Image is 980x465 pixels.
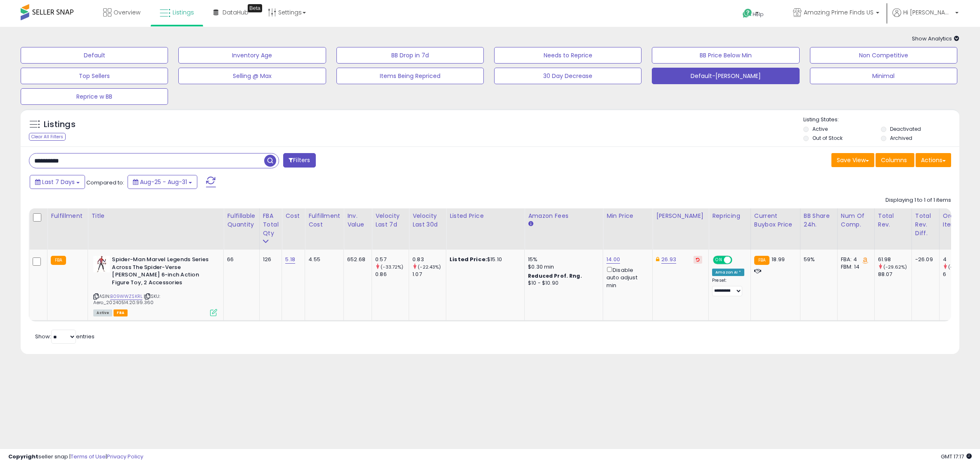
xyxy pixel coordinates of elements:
[93,256,217,315] div: ASIN:
[528,220,533,228] small: Amazon Fees.
[285,255,295,264] a: 5.18
[916,153,951,167] button: Actions
[227,212,256,229] div: Fulfillable Quantity
[754,212,797,229] div: Current Buybox Price
[51,212,84,220] div: Fulfillment
[450,255,487,263] b: Listed Price:
[753,11,764,18] span: Help
[528,212,599,220] div: Amazon Fees
[91,212,220,220] div: Title
[178,68,326,84] button: Selling @ Max
[915,212,936,238] div: Total Rev. Diff.
[494,68,641,84] button: 30 Day Decrease
[804,8,873,17] span: Amazing Prime Finds US
[714,257,724,264] span: ON
[412,212,443,229] div: Velocity Last 30d
[140,178,187,186] span: Aug-25 - Aug-31
[712,212,747,220] div: Repricing
[114,8,140,17] span: Overview
[35,333,95,340] span: Show: entries
[881,156,907,164] span: Columns
[841,212,871,229] div: Num of Comp.
[528,280,597,287] div: $10 - $10.90
[308,256,337,263] div: 4.55
[450,256,518,263] div: $15.10
[263,212,279,238] div: FBA Total Qty
[336,47,484,64] button: BB Drop in 7d
[412,256,446,263] div: 0.83
[803,116,959,124] p: Listing States:
[418,264,441,270] small: (-22.43%)
[248,4,262,12] div: Tooltip anchor
[943,256,976,263] div: 4
[21,68,168,84] button: Top Sellers
[810,47,957,64] button: Non Competitive
[285,212,301,220] div: Cost
[878,271,911,278] div: 88.07
[336,68,484,84] button: Items Being Repriced
[890,135,912,142] label: Archived
[86,179,124,186] span: Compared to:
[606,255,620,264] a: 14.00
[283,153,315,168] button: Filters
[652,68,799,84] button: Default-[PERSON_NAME]
[878,212,908,229] div: Total Rev.
[943,271,976,278] div: 6
[812,125,828,132] label: Active
[712,278,744,296] div: Preset:
[29,133,66,141] div: Clear All Filters
[30,175,85,189] button: Last 7 Days
[876,153,914,167] button: Columns
[890,125,921,132] label: Deactivated
[606,212,649,220] div: Min Price
[878,256,911,263] div: 61.98
[606,265,646,289] div: Disable auto adjust min
[742,8,753,19] i: Get Help
[347,256,365,263] div: 652.68
[93,309,112,316] span: All listings currently available for purchase on Amazon
[841,263,868,271] div: FBM: 14
[948,264,971,270] small: (-33.33%)
[528,256,597,263] div: 15%
[375,212,405,229] div: Velocity Last 7d
[731,257,744,264] span: OFF
[110,293,142,300] a: B09WWZSKRL
[841,256,868,263] div: FBA: 4
[227,256,253,263] div: 66
[883,264,907,270] small: (-29.62%)
[772,255,785,263] span: 18.99
[412,271,446,278] div: 1.07
[93,256,110,272] img: 41qkUsHwBLL._SL40_.jpg
[804,256,831,263] div: 59%
[754,256,769,265] small: FBA
[347,212,368,229] div: Inv. value
[494,47,641,64] button: Needs to Reprice
[885,196,951,204] div: Displaying 1 to 1 of 1 items
[528,263,597,271] div: $0.30 min
[263,256,276,263] div: 126
[21,88,168,105] button: Reprice w BB
[114,309,128,316] span: FBA
[652,47,799,64] button: BB Price Below Min
[912,35,959,42] span: Show Analytics
[112,256,212,288] b: Spider-Man Marvel Legends Series Across The Spider-Verse [PERSON_NAME] 6-inch Action Figure Toy, ...
[892,8,959,27] a: Hi [PERSON_NAME]
[661,255,676,264] a: 26.93
[375,271,409,278] div: 0.86
[375,256,409,263] div: 0.57
[804,212,834,229] div: BB Share 24h.
[528,272,582,279] b: Reduced Prof. Rng.
[943,212,973,229] div: Ordered Items
[44,119,76,130] h5: Listings
[903,8,953,17] span: Hi [PERSON_NAME]
[810,68,957,84] button: Minimal
[812,135,843,142] label: Out of Stock
[178,47,326,64] button: Inventory Age
[173,8,194,17] span: Listings
[128,175,197,189] button: Aug-25 - Aug-31
[42,178,75,186] span: Last 7 Days
[831,153,874,167] button: Save View
[712,269,744,276] div: Amazon AI *
[381,264,403,270] small: (-33.72%)
[93,293,160,305] span: | SKU: Aero_20240514.20.99.360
